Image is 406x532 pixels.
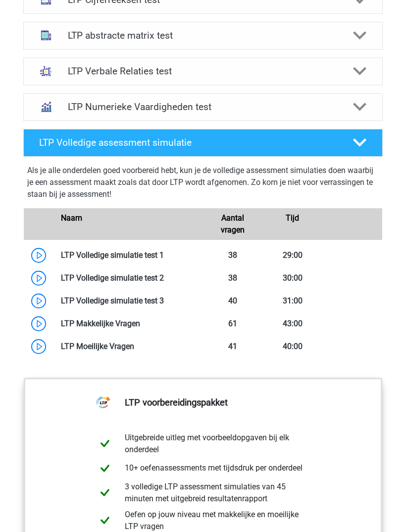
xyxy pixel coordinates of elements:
[53,318,203,330] div: LTP Makkelijke Vragen
[36,61,56,82] img: analogieen
[53,272,203,284] div: LTP Volledige simulatie test 2
[53,212,203,236] div: Naam
[263,212,323,236] div: Tijd
[68,101,339,113] h4: LTP Numerieke Vaardigheden test
[27,165,379,204] div: Als je alle onderdelen goed voorbereid hebt, kun je de volledige assessment simulaties doen waarb...
[19,58,387,85] a: analogieen LTP Verbale Relaties test
[53,249,203,261] div: LTP Volledige simulatie test 1
[36,25,56,46] img: abstracte matrices
[53,341,203,353] div: LTP Moeilijke Vragen
[203,212,263,236] div: Aantal vragen
[19,93,387,121] a: numeriek redeneren LTP Numerieke Vaardigheden test
[39,137,338,148] h4: LTP Volledige assessment simulatie
[19,129,387,157] a: LTP Volledige assessment simulatie
[53,295,203,307] div: LTP Volledige simulatie test 3
[68,65,339,77] h4: LTP Verbale Relaties test
[68,30,339,41] h4: LTP abstracte matrix test
[36,97,56,118] img: numeriek redeneren
[19,22,387,50] a: abstracte matrices LTP abstracte matrix test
